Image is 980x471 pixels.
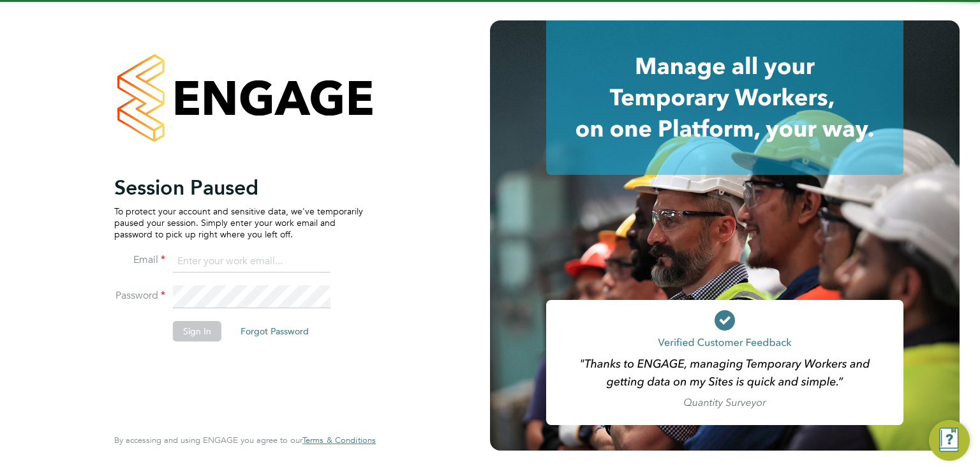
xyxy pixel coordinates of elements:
label: Email [114,253,165,267]
a: Terms & Conditions [302,435,376,445]
button: Sign In [173,321,221,341]
h2: Session Paused [114,175,363,200]
button: Engage Resource Center [929,420,970,461]
p: To protect your account and sensitive data, we've temporarily paused your session. Simply enter y... [114,206,363,241]
span: By accessing and using ENGAGE you agree to our [114,435,376,445]
input: Enter your work email... [173,250,330,273]
button: Forgot Password [230,321,319,341]
label: Password [114,289,165,303]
